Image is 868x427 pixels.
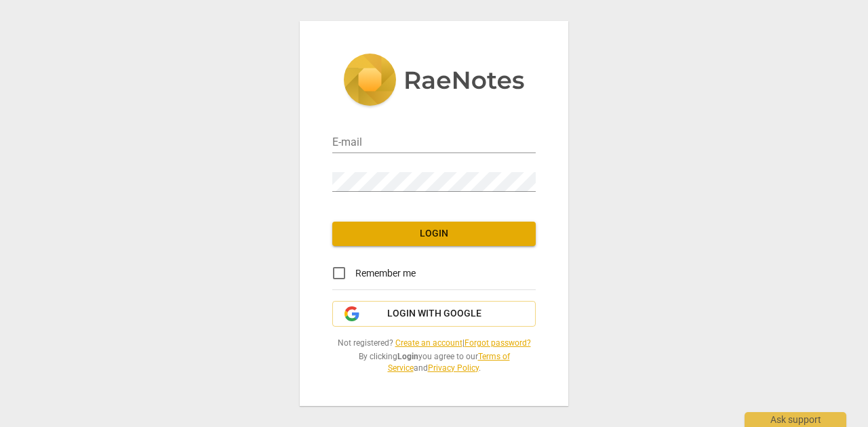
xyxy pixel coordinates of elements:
[332,301,536,327] button: Login with Google
[395,338,462,348] a: Create an account
[397,352,418,361] b: Login
[428,363,479,373] a: Privacy Policy
[745,412,846,427] div: Ask support
[343,54,525,109] img: 5ac2273c67554f335776073100b6d88f.svg
[388,352,510,373] a: Terms of Service
[465,338,531,348] a: Forgot password?
[332,222,536,246] button: Login
[343,227,525,241] span: Login
[387,307,481,321] span: Login with Google
[332,351,536,373] span: By clicking you agree to our and .
[332,338,536,349] span: Not registered? |
[355,266,416,281] span: Remember me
